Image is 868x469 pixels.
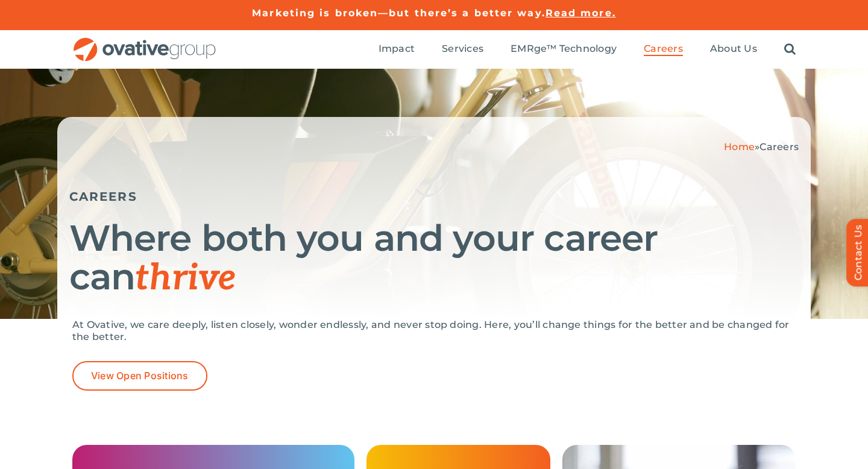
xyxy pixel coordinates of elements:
[759,141,799,153] span: Careers
[69,189,799,204] h5: CAREERS
[72,319,796,343] p: At Ovative, we care deeply, listen closely, wonder endlessly, and never stop doing. Here, you’ll ...
[644,43,683,56] a: Careers
[379,43,415,56] a: Impact
[135,257,236,300] span: thrive
[724,141,799,153] span: »
[784,43,796,56] a: Search
[710,43,757,56] a: About Us
[546,7,616,19] a: Read more.
[442,43,483,56] a: Services
[442,43,483,55] span: Services
[91,370,189,382] span: View Open Positions
[511,43,617,56] a: EMRge™ Technology
[72,36,217,48] a: OG_Full_horizontal_RGB
[72,361,207,391] a: View Open Positions
[724,141,755,153] a: Home
[644,43,683,55] span: Careers
[379,30,796,69] nav: Menu
[69,219,799,298] h1: Where both you and your career can
[710,43,757,55] span: About Us
[379,43,415,55] span: Impact
[511,43,617,55] span: EMRge™ Technology
[252,7,546,19] a: Marketing is broken—but there’s a better way.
